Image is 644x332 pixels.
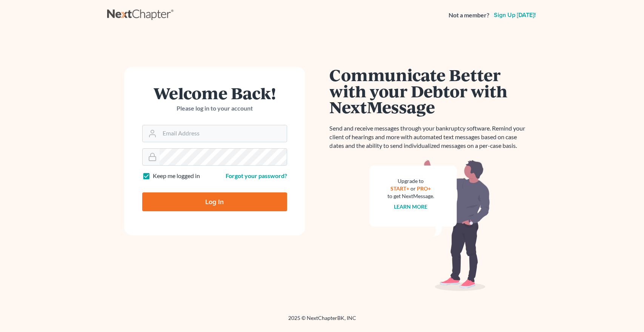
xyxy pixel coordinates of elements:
[142,85,287,101] h1: Welcome Back!
[492,12,537,18] a: Sign up [DATE]!
[449,11,489,20] strong: Not a member?
[417,185,431,192] a: PRO+
[142,192,287,211] input: Log In
[107,314,537,328] div: 2025 © NextChapterBK, INC
[394,203,427,210] a: Learn more
[226,172,287,179] a: Forgot your password?
[387,177,434,185] div: Upgrade to
[330,124,530,150] p: Send and receive messages through your bankruptcy software. Remind your client of hearings and mo...
[142,104,287,113] p: Please log in to your account
[153,172,200,180] label: Keep me logged in
[160,125,287,142] input: Email Address
[369,159,490,291] img: nextmessage_bg-59042aed3d76b12b5cd301f8e5b87938c9018125f34e5fa2b7a6b67550977c72.svg
[330,67,530,115] h1: Communicate Better with your Debtor with NextMessage
[410,185,416,192] span: or
[387,192,434,200] div: to get NextMessage.
[390,185,409,192] a: START+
